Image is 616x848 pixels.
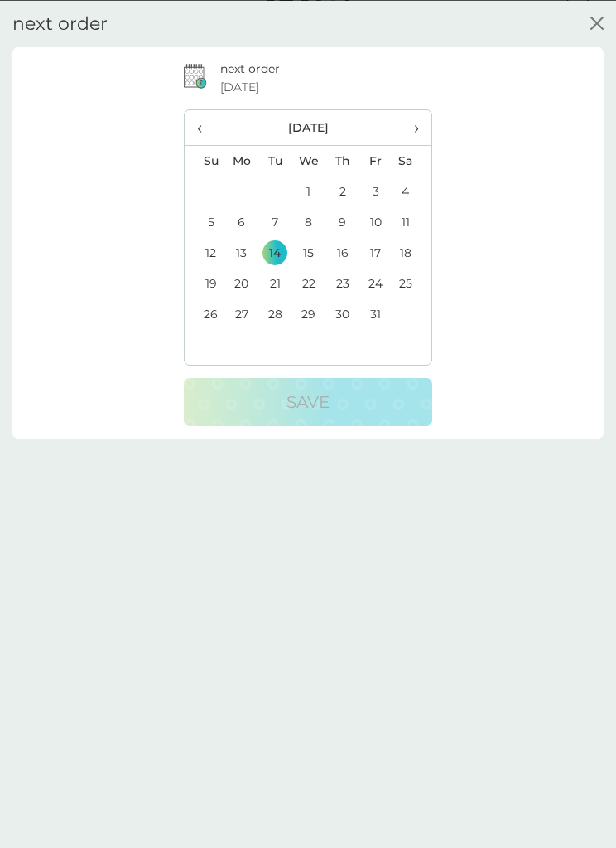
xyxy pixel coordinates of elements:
[291,145,326,177] th: We
[326,145,359,177] th: Th
[291,176,326,206] td: 1
[291,206,326,237] td: 8
[326,298,359,329] td: 30
[258,206,291,237] td: 7
[359,237,392,268] td: 17
[220,78,259,96] span: [DATE]
[185,206,224,237] td: 5
[326,268,359,298] td: 23
[258,145,291,177] th: Tu
[224,268,258,298] td: 20
[590,16,604,31] button: close
[326,237,359,268] td: 16
[359,298,392,329] td: 31
[392,206,431,237] td: 11
[359,176,392,206] td: 3
[286,388,330,414] p: Save
[224,145,258,177] th: Mo
[326,206,359,237] td: 9
[185,237,224,268] td: 12
[184,377,432,425] button: Save
[392,237,431,268] td: 18
[224,237,258,268] td: 13
[185,298,224,329] td: 26
[291,268,326,298] td: 22
[326,176,359,206] td: 2
[359,268,392,298] td: 24
[392,176,431,206] td: 4
[291,298,326,329] td: 29
[405,109,419,144] span: ›
[258,268,291,298] td: 21
[291,237,326,268] td: 15
[392,268,431,298] td: 25
[359,145,392,177] th: Fr
[258,298,291,329] td: 28
[185,145,224,177] th: Su
[258,237,291,268] td: 14
[359,206,392,237] td: 10
[185,268,224,298] td: 19
[224,109,392,145] th: [DATE]
[197,109,212,144] span: ‹
[224,206,258,237] td: 6
[224,298,258,329] td: 27
[12,12,108,34] h2: next order
[392,145,431,177] th: Sa
[220,59,280,77] p: next order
